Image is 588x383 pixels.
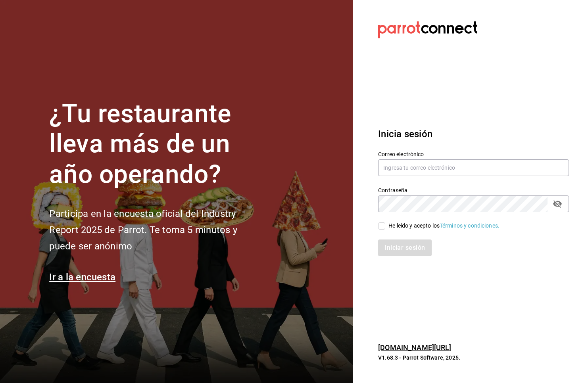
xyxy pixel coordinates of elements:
[378,159,569,176] input: Ingresa tu correo electrónico
[49,272,115,283] a: Ir a la encuesta
[378,343,451,352] a: [DOMAIN_NAME][URL]
[388,222,500,230] div: He leído y acepto los
[440,222,500,229] a: Términos y condiciones.
[378,187,569,193] label: Contraseña
[378,127,569,141] h3: Inicia sesión
[49,206,263,254] h2: Participa en la encuesta oficial del Industry Report 2025 de Parrot. Te toma 5 minutos y puede se...
[551,197,564,211] button: passwordField
[378,151,569,157] label: Correo electrónico
[49,99,263,190] h1: ¿Tu restaurante lleva más de un año operando?
[378,354,569,362] p: V1.68.3 - Parrot Software, 2025.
